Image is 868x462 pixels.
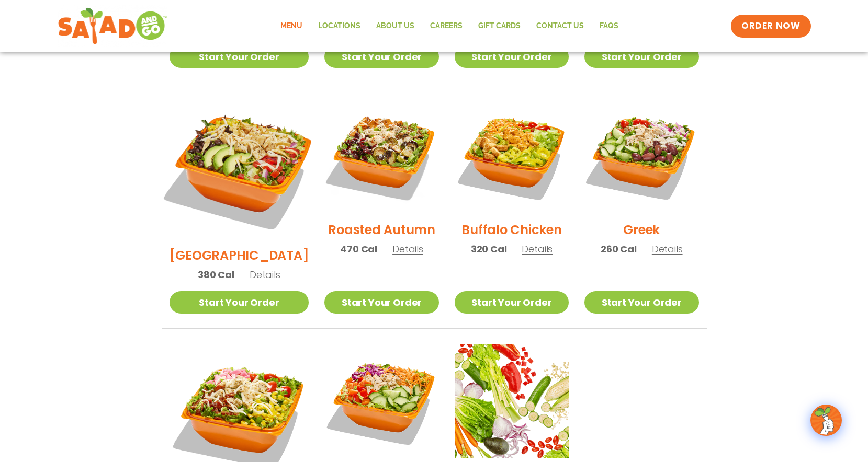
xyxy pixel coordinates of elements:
[584,99,698,213] img: Product photo for Greek Salad
[528,14,592,38] a: Contact Us
[741,20,800,32] span: ORDER NOW
[584,45,698,68] a: Start Your Order
[324,45,438,68] a: Start Your Order
[584,291,698,314] a: Start Your Order
[198,268,234,282] span: 380 Cal
[623,221,660,239] h2: Greek
[58,5,168,47] img: new-SAG-logo-768×292
[328,221,435,239] h2: Roasted Autumn
[324,99,438,213] img: Product photo for Roasted Autumn Salad
[310,14,368,38] a: Locations
[601,242,637,256] span: 260 Cal
[157,87,321,250] img: Product photo for BBQ Ranch Salad
[273,14,310,38] a: Menu
[461,221,561,239] h2: Buffalo Chicken
[250,268,280,281] span: Details
[170,291,309,314] a: Start Your Order
[324,344,438,458] img: Product photo for Thai Salad
[811,406,841,435] img: wpChatIcon
[368,14,422,38] a: About Us
[422,14,470,38] a: Careers
[324,291,438,314] a: Start Your Order
[470,14,528,38] a: GIFT CARDS
[455,291,569,314] a: Start Your Order
[652,242,683,256] span: Details
[455,99,569,213] img: Product photo for Buffalo Chicken Salad
[731,15,810,38] a: ORDER NOW
[455,45,569,68] a: Start Your Order
[392,242,423,256] span: Details
[170,45,309,68] a: Start Your Order
[592,14,626,38] a: FAQs
[170,246,309,264] h2: [GEOGRAPHIC_DATA]
[455,344,569,458] img: Product photo for Build Your Own
[522,242,553,256] span: Details
[471,242,507,256] span: 320 Cal
[273,14,626,38] nav: Menu
[340,242,377,256] span: 470 Cal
